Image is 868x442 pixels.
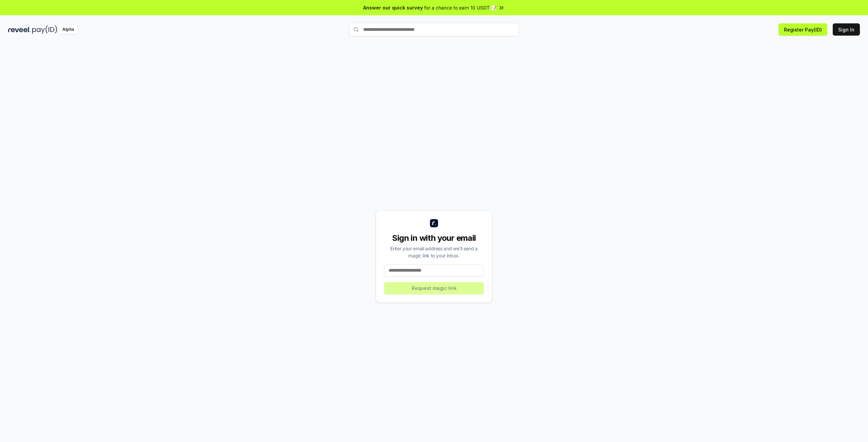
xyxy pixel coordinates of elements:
[59,25,78,34] div: Alpha
[384,245,484,259] div: Enter your email address and we’ll send a magic link to your inbox.
[32,25,57,34] img: pay_id
[424,4,497,11] span: for a chance to earn 10 USDT 📝
[833,23,860,36] button: Sign In
[8,25,31,34] img: reveel_dark
[778,23,827,36] button: Register Pay(ID)
[384,233,484,244] div: Sign in with your email
[430,219,438,227] img: logo_small
[363,4,423,11] span: Answer our quick survey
